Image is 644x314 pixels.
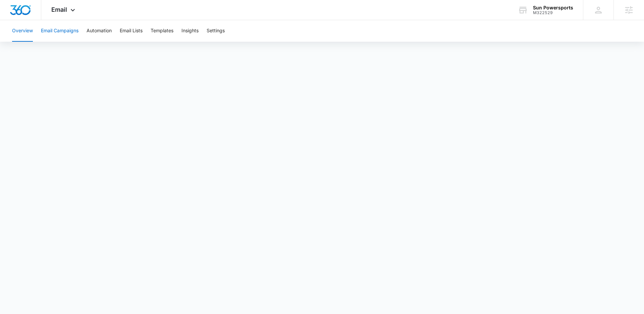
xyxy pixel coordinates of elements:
button: Automation [87,20,112,42]
button: Email Lists [120,20,143,42]
button: Email Campaigns [41,20,78,42]
button: Templates [151,20,173,42]
div: account name [533,5,573,10]
span: Email [51,6,67,13]
div: account id [533,10,573,15]
button: Settings [207,20,225,42]
button: Insights [181,20,199,42]
button: Overview [12,20,33,42]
